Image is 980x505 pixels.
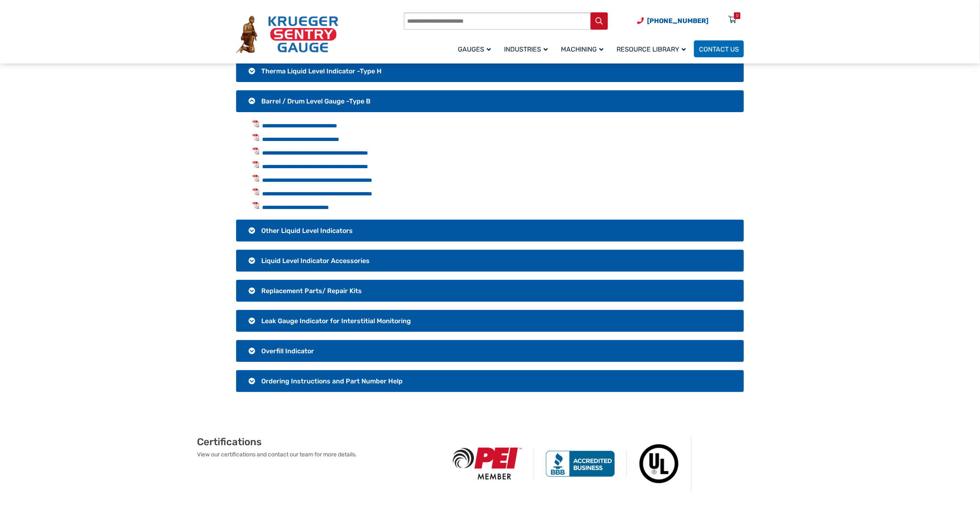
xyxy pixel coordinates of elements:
h2: Certifications [197,436,441,448]
a: Resource Library [612,39,694,59]
img: BBB [534,451,627,477]
a: Machining [556,39,612,59]
img: Underwriters Laboratories [627,436,692,492]
p: View our certifications and contact our team for more details. [197,450,441,459]
a: Phone Number (920) 434-8860 [637,16,708,26]
img: PEI Member [441,448,534,479]
span: Replacement Parts/ Repair Kits [261,287,362,295]
img: Krueger Sentry Gauge [236,16,338,54]
span: Gauges [458,45,491,53]
span: Barrel / Drum Level Gauge -Type B [261,97,370,105]
span: Other Liquid Level Indicators [261,227,353,235]
a: Contact Us [694,40,744,57]
span: [PHONE_NUMBER] [647,17,708,25]
span: Leak Gauge Indicator for Interstitial Monitoring [261,317,411,325]
span: Ordering Instructions and Part Number Help [261,377,403,385]
span: Liquid Level Indicator Accessories [261,257,370,265]
span: Contact Us [699,45,739,53]
span: Therma Liquid Level Indicator -Type H [261,67,382,75]
span: Overfill Indicator [261,347,314,355]
span: Resource Library [617,45,686,53]
div: 0 [736,12,739,19]
span: Industries [504,45,548,53]
span: Machining [561,45,603,53]
a: Gauges [453,39,499,59]
a: Industries [499,39,556,59]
